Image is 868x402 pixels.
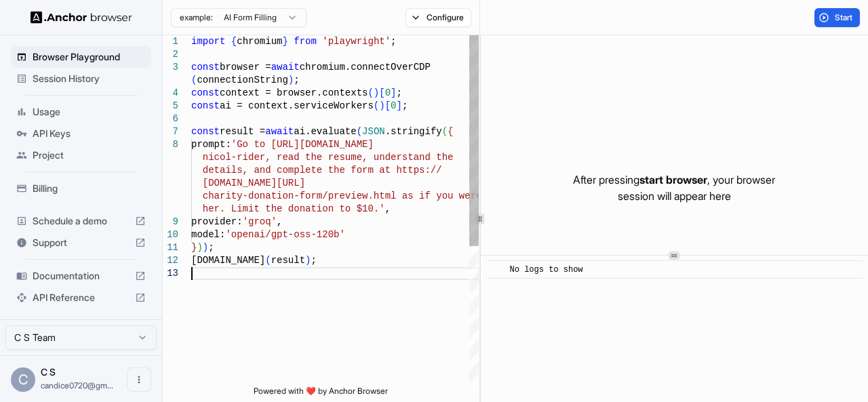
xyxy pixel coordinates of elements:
[191,242,197,253] span: }
[191,139,231,150] span: prompt:
[362,126,385,137] span: JSON
[220,62,271,73] span: browser =
[163,138,178,151] div: 8
[11,123,151,144] div: API Keys
[11,287,151,308] div: API Reference
[220,126,265,137] span: result =
[11,210,151,232] div: Schedule a demo
[231,36,237,47] span: {
[163,35,178,48] div: 1
[265,126,294,137] span: await
[163,48,178,61] div: 2
[191,229,225,240] span: model:
[391,36,396,47] span: ;
[243,216,277,227] span: 'groq'
[197,75,288,85] span: connectionString
[163,241,178,254] div: 11
[163,125,178,138] div: 7
[33,72,146,85] span: Session History
[41,380,113,390] span: candice0720@gmail.com
[203,203,385,214] span: her. Limit the donation to $10.'
[385,100,391,111] span: [
[180,12,213,23] span: example:
[379,100,384,111] span: )
[225,229,344,240] span: 'openai/gpt-oss-120b'
[835,12,854,23] span: Start
[396,87,401,98] span: ;
[11,144,151,166] div: Project
[11,265,151,287] div: Documentation
[191,216,243,227] span: provider:
[11,178,151,199] div: Billing
[374,87,379,98] span: )
[510,265,583,275] span: No logs to show
[379,87,384,98] span: [
[208,242,214,253] span: ;
[391,100,396,111] span: 0
[163,228,178,241] div: 10
[294,126,356,137] span: ai.evaluate
[191,126,220,137] span: const
[300,62,431,73] span: chromium.connectOverCDP
[163,100,178,113] div: 5
[277,216,282,227] span: ,
[11,232,151,254] div: Support
[294,75,299,85] span: ;
[127,367,151,392] button: Open menu
[33,214,130,228] span: Schedule a demo
[311,255,316,266] span: ;
[163,61,178,74] div: 3
[203,178,305,188] span: [DOMAIN_NAME][URL]
[391,87,396,98] span: ]
[573,172,775,204] p: After pressing , your browser session will appear here
[203,152,454,163] span: nicol-rider, read the resume, understand the
[203,242,208,253] span: )
[231,139,374,150] span: 'Go to [URL][DOMAIN_NAME]
[11,46,151,68] div: Browser Playground
[322,36,391,47] span: 'playwright'
[396,100,401,111] span: ]
[448,126,453,137] span: {
[220,100,374,111] span: ai = context.serviceWorkers
[385,126,442,137] span: .stringify
[33,50,146,64] span: Browser Playground
[191,255,265,266] span: [DOMAIN_NAME]
[163,216,178,228] div: 9
[31,11,132,24] img: Anchor Logo
[163,267,178,280] div: 13
[203,165,442,176] span: details, and complete the form at https://
[191,100,220,111] span: const
[33,105,146,119] span: Usage
[33,269,130,283] span: Documentation
[220,87,368,98] span: context = browser.contexts
[163,254,178,267] div: 12
[203,190,482,201] span: charity-donation-form/preview.html as if you were
[41,366,56,378] span: C S
[385,87,391,98] span: 0
[271,255,305,266] span: result
[639,173,707,186] span: start browser
[11,101,151,123] div: Usage
[33,127,146,140] span: API Keys
[406,8,471,27] button: Configure
[191,62,220,73] span: const
[265,255,271,266] span: (
[442,126,448,137] span: (
[197,242,202,253] span: )
[305,255,311,266] span: )
[33,236,130,249] span: Support
[191,36,225,47] span: import
[368,87,373,98] span: (
[282,36,288,47] span: }
[294,36,317,47] span: from
[271,62,300,73] span: await
[357,126,362,137] span: (
[11,68,151,89] div: Session History
[11,367,35,392] div: C
[33,291,130,304] span: API Reference
[385,203,391,214] span: ,
[163,87,178,100] div: 4
[814,8,860,27] button: Start
[493,263,500,277] span: ​
[402,100,408,111] span: ;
